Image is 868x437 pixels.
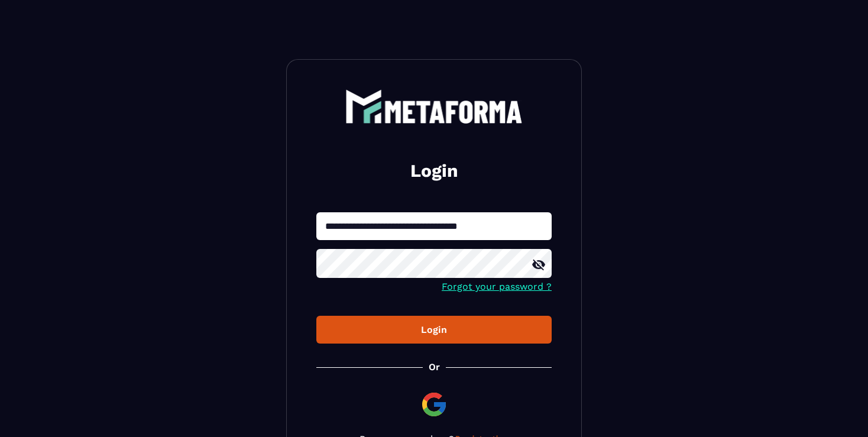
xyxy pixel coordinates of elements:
div: Login [326,324,542,335]
h2: Login [331,159,537,183]
img: google [420,390,448,419]
button: Login [316,316,552,344]
a: logo [316,89,552,124]
a: Forgot your password ? [442,281,552,292]
p: Or [429,361,440,373]
img: logo [345,89,523,124]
